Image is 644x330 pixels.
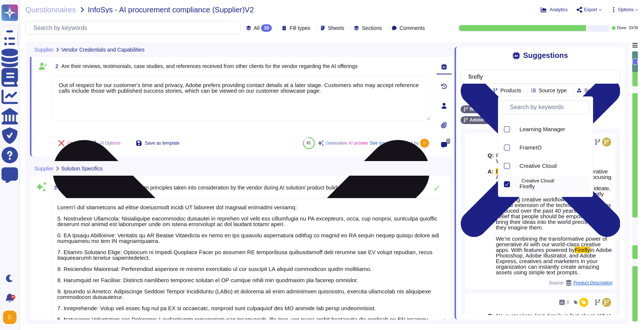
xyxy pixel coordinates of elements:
span: Supplier [34,47,54,52]
span: Fill types [289,25,310,31]
div: 39 [261,24,272,32]
button: Analytics [541,7,568,13]
span: No quotas/rate-limit details in fact sheet. What per-tenant rate limits and burst controls exist for [496,312,611,330]
span: 33 / 39 [629,26,638,30]
span: 3 [51,185,57,190]
span: Options [618,7,634,12]
div: Firefly [514,176,589,193]
div: Learning Manager [520,126,586,133]
span: Comments [400,25,425,31]
span: Export [584,7,597,12]
span: Vendor Credentials and Capabilities [61,47,145,52]
span: Supplier [34,166,54,171]
span: FrameIO [520,144,542,151]
span: Solution Specifics [61,166,103,171]
span: InfoSys - AI procurement compliance (Supplier)V2 [88,6,254,13]
span: Learning Manager [520,126,565,133]
img: user [3,311,16,324]
span: 0 [566,300,569,305]
span: 2 [52,64,58,69]
span: Questionnaires [25,6,76,13]
span: Are their reviews, testimonials, case studies, and references received from other clients for the... [61,63,358,69]
span: Sheets [328,25,344,31]
div: 9+ [11,295,15,299]
span: Product Description [573,281,613,285]
span: All [254,25,260,31]
p: Creative Cloud/ [522,179,586,183]
div: Learning Manager [514,125,517,134]
div: Firefly [520,183,586,190]
div: Creative Cloud [514,158,589,175]
span: Creative Cloud [520,163,557,169]
input: Search by keywords [465,70,612,83]
div: FrameIO [514,139,589,156]
span: 0 [446,139,450,144]
input: Search by keywords [30,21,240,34]
img: user [420,139,429,148]
div: Creative Cloud [514,162,517,170]
b: Q: [487,313,494,330]
span: Done: [617,26,627,30]
div: Firefly [514,180,517,189]
div: FrameIO [520,144,586,151]
span: Source: [549,280,613,286]
span: 81 [307,141,311,145]
span: Sections [362,25,382,31]
input: Search by keywords [506,101,589,114]
button: user [1,309,22,326]
textarea: Lorem'i dol sitametcons ad elitse doeiusmodt incidi UT laboreet dol magnaal enimadmi veniamq: 5. ... [51,198,446,322]
textarea: Out of respect for our customer's time and privacy, Adobe prefers providing contact details at a ... [52,76,431,121]
span: Analytics [550,7,568,12]
span: Firefly [520,183,535,190]
div: Learning Manager [514,121,589,138]
div: Creative Cloud [520,163,586,169]
div: FrameIO [514,144,517,152]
